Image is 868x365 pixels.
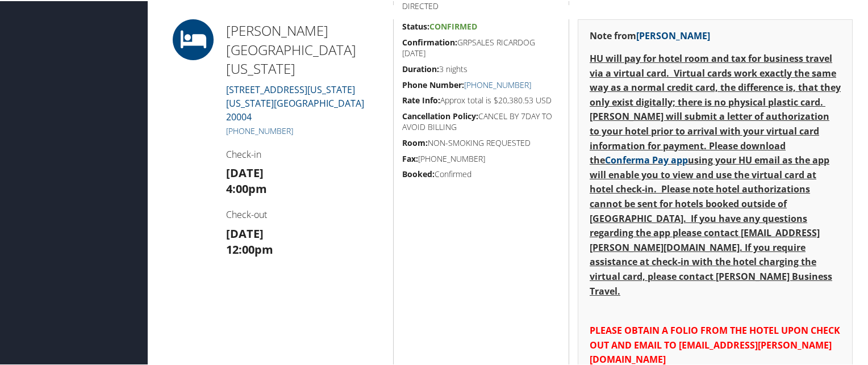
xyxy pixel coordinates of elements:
[402,62,439,73] strong: Duration:
[226,164,264,179] strong: [DATE]
[590,28,710,41] strong: Note from
[429,20,477,31] span: Confirmed
[402,62,560,74] h5: 3 nights
[402,36,560,58] h5: GRPSALES RICARDOG [DATE]
[402,110,478,120] strong: Cancellation Policy:
[402,94,440,104] strong: Rate Info:
[226,207,385,220] h4: Check-out
[226,241,273,256] strong: 12:00pm
[402,36,457,47] strong: Confirmation:
[590,323,840,364] span: PLEASE OBTAIN A FOLIO FROM THE HOTEL UPON CHECK OUT AND EMAIL TO [EMAIL_ADDRESS][PERSON_NAME][DOM...
[226,225,264,240] strong: [DATE]
[226,180,267,195] strong: 4:00pm
[402,94,560,105] h5: Approx total is $20,380.53 USD
[226,20,385,77] h2: [PERSON_NAME][GEOGRAPHIC_DATA][US_STATE]
[402,78,464,89] strong: Phone Number:
[464,78,531,89] a: [PHONE_NUMBER]
[605,153,688,165] a: Conferma Pay app
[402,167,560,179] h5: Confirmed
[402,110,560,132] h5: CANCEL BY 7DAY TO AVOID BILLING
[402,136,428,147] strong: Room:
[226,82,364,122] a: [STREET_ADDRESS][US_STATE][US_STATE][GEOGRAPHIC_DATA] 20004
[402,167,435,178] strong: Booked:
[402,152,418,163] strong: Fax:
[590,51,841,296] strong: HU will pay for hotel room and tax for business travel via a virtual card. Virtual cards work exa...
[226,147,385,160] h4: Check-in
[402,136,560,148] h5: NON-SMOKING REQUESTED
[226,124,293,135] a: [PHONE_NUMBER]
[636,28,710,41] a: [PERSON_NAME]
[402,20,429,31] strong: Status:
[402,152,560,163] h5: [PHONE_NUMBER]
